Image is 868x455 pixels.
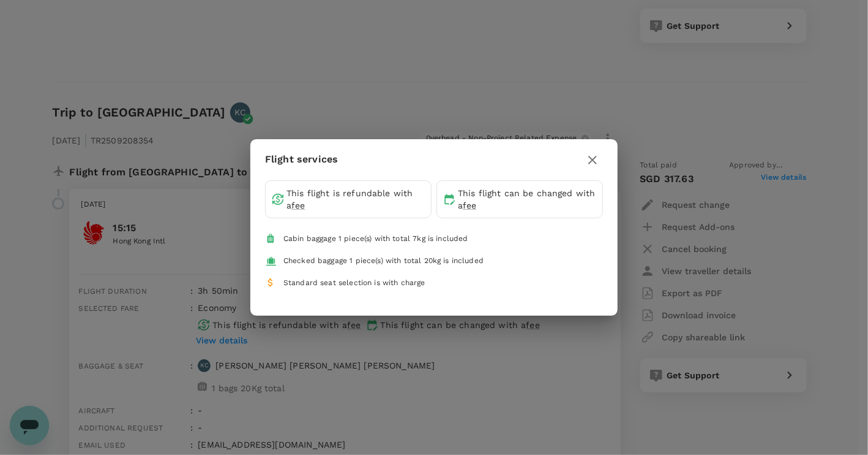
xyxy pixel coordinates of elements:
[283,255,484,267] div: Checked baggage 1 piece(s) with total 20kg is included
[291,201,305,210] span: fee
[463,201,476,210] span: fee
[265,152,338,167] p: Flight services
[286,187,425,212] p: This flight is refundable with a
[283,233,468,245] div: Cabin baggage 1 piece(s) with total 7kg is included
[458,187,596,212] p: This flight can be changed with a
[283,277,425,289] div: Standard seat selection is with charge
